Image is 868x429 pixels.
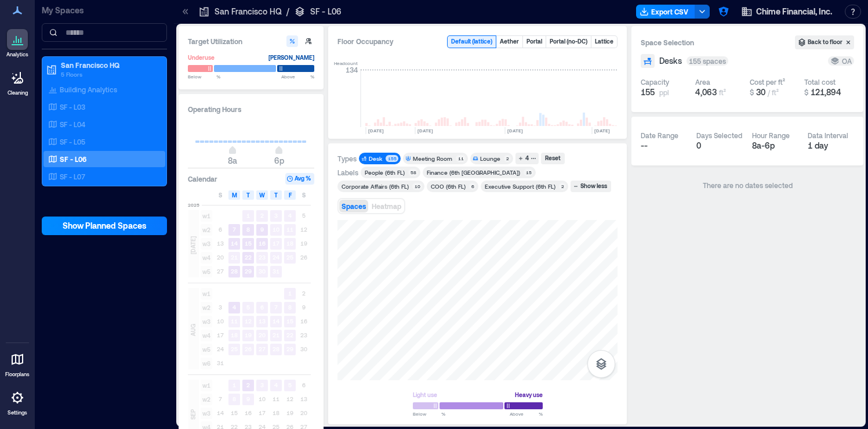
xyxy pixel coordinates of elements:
[245,254,252,261] text: 22
[288,381,292,388] text: 5
[260,212,264,219] text: 2
[201,394,212,405] span: w2
[286,240,293,247] text: 18
[756,6,832,17] span: Chime Financial, Inc.
[188,236,198,254] span: [DATE]
[231,240,238,247] text: 14
[285,173,314,185] button: Avg %
[274,381,278,388] text: 4
[286,226,293,233] text: 11
[641,86,655,98] span: 155
[372,202,401,210] span: Heatmap
[60,137,85,146] p: SF - L05
[496,36,522,48] button: Aether
[201,302,212,313] span: w2
[510,410,543,417] span: Above %
[8,409,27,416] p: Settings
[431,182,466,190] div: COO (6th FL)
[302,190,306,200] span: S
[480,154,500,163] div: Lounge
[412,183,422,190] div: 10
[60,154,86,164] p: SF - L06
[687,56,728,66] div: 155 spaces
[201,408,212,419] span: w3
[281,73,314,80] span: Above %
[188,201,199,208] span: 2025
[246,190,250,200] span: T
[337,154,357,163] div: Types
[3,64,32,100] a: Cleaning
[541,153,565,164] button: Reset
[245,331,252,338] text: 19
[808,131,848,140] div: Data Interval
[233,395,236,402] text: 8
[641,140,648,150] span: --
[201,316,212,327] span: w3
[2,345,33,381] a: Floorplans
[188,103,314,115] h3: Operating Hours
[369,200,404,212] button: Heatmap
[339,200,368,212] button: Spaces
[268,52,314,63] div: [PERSON_NAME]
[524,153,531,164] div: 4
[231,268,238,275] text: 28
[259,318,266,325] text: 13
[273,254,279,261] text: 24
[259,254,266,261] text: 23
[232,190,237,200] span: M
[219,190,222,200] span: S
[274,156,284,165] span: 6p
[368,128,384,134] text: [DATE]
[233,381,236,388] text: 1
[201,358,212,369] span: w6
[365,168,405,176] div: People (6th FL)
[752,140,798,152] div: 8a - 6p
[752,131,790,140] div: Hour Range
[286,254,293,261] text: 25
[696,140,743,152] div: 0
[274,190,278,200] span: T
[231,331,238,338] text: 18
[201,238,212,250] span: w3
[795,35,854,49] button: Back to floor
[246,304,250,311] text: 5
[504,155,511,162] div: 2
[579,181,609,192] div: Show less
[703,181,793,189] span: There are no dates selected
[201,210,212,222] span: w1
[233,226,236,233] text: 7
[61,70,158,79] p: 5 Floors
[448,36,496,48] button: Default (lattice)
[259,331,266,338] text: 20
[719,88,726,96] span: ft²
[507,128,523,134] text: [DATE]
[245,345,252,352] text: 26
[273,331,279,338] text: 21
[515,153,539,164] button: 4
[201,224,212,236] span: w2
[246,395,250,402] text: 9
[6,51,28,58] p: Analytics
[201,266,212,277] span: w5
[515,389,543,401] div: Heavy use
[3,26,32,62] a: Analytics
[5,371,30,378] p: Floorplans
[201,344,212,355] span: w5
[260,381,264,388] text: 3
[188,409,198,420] span: SEP
[259,345,266,352] text: 27
[413,389,437,401] div: Light use
[260,226,264,233] text: 9
[286,345,293,352] text: 29
[288,290,292,297] text: 1
[408,169,418,176] div: 58
[215,6,282,17] p: San Francisco HQ
[543,153,562,164] div: Reset
[245,318,252,325] text: 12
[768,88,779,96] span: / ft²
[273,268,279,275] text: 31
[288,212,292,219] text: 4
[231,345,238,352] text: 25
[233,304,236,311] text: 4
[485,182,555,190] div: Executive Support (6th FL)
